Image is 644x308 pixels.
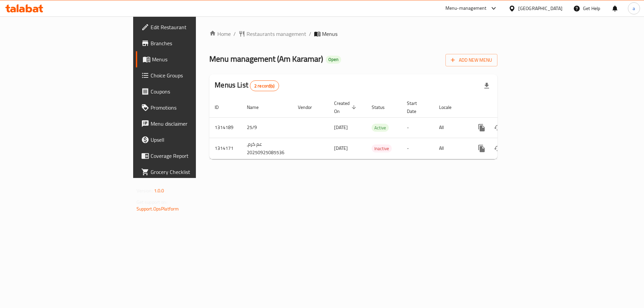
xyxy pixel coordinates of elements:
[136,51,241,67] a: Menus
[490,140,506,157] button: Change Status
[136,148,241,164] a: Coverage Report
[474,120,490,136] button: more
[250,83,279,89] span: 2 record(s)
[298,103,321,111] span: Vendor
[137,204,179,213] a: Support.OpsPlatform
[151,136,235,144] span: Upsell
[401,117,434,138] td: -
[136,19,241,35] a: Edit Restaurant
[518,5,562,12] div: [GEOGRAPHIC_DATA]
[209,97,543,159] table: enhanced table
[372,145,392,152] span: Inactive
[334,144,348,152] span: [DATE]
[451,56,492,64] span: Add New Menu
[209,51,323,66] span: Menu management ( Am Karamar )
[151,120,235,128] span: Menu disclaimer
[434,138,468,159] td: All
[445,54,497,66] button: Add New Menu
[136,164,241,180] a: Grocery Checklist
[209,30,497,38] nav: breadcrumb
[309,30,311,38] li: /
[445,4,487,12] div: Menu-management
[407,99,426,115] span: Start Date
[479,78,495,94] div: Export file
[137,198,167,206] span: Get support on:
[490,120,506,136] button: Change Status
[151,23,235,31] span: Edit Restaurant
[136,83,241,100] a: Coupons
[151,152,235,160] span: Coverage Report
[241,117,292,138] td: 25/9
[151,71,235,79] span: Choice Groups
[401,138,434,159] td: -
[439,103,460,111] span: Locale
[136,35,241,51] a: Branches
[247,30,306,38] span: Restaurants management
[372,103,393,111] span: Status
[136,67,241,83] a: Choice Groups
[137,186,153,195] span: Version:
[372,124,389,132] div: Active
[474,140,490,157] button: more
[468,97,543,118] th: Actions
[250,80,279,91] div: Total records count
[152,55,235,63] span: Menus
[238,30,306,38] a: Restaurants management
[334,123,348,132] span: [DATE]
[326,57,341,62] span: Open
[215,80,279,91] h2: Menus List
[136,132,241,148] a: Upsell
[151,87,235,96] span: Coupons
[241,138,292,159] td: عم كرم, 20250925085536
[151,39,235,47] span: Branches
[136,100,241,116] a: Promotions
[326,56,341,64] div: Open
[434,117,468,138] td: All
[334,99,358,115] span: Created On
[151,168,235,176] span: Grocery Checklist
[136,116,241,132] a: Menu disclaimer
[633,5,635,12] span: a
[322,30,337,38] span: Menus
[247,103,267,111] span: Name
[154,186,164,195] span: 1.0.0
[372,124,389,132] span: Active
[151,104,235,112] span: Promotions
[215,103,227,111] span: ID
